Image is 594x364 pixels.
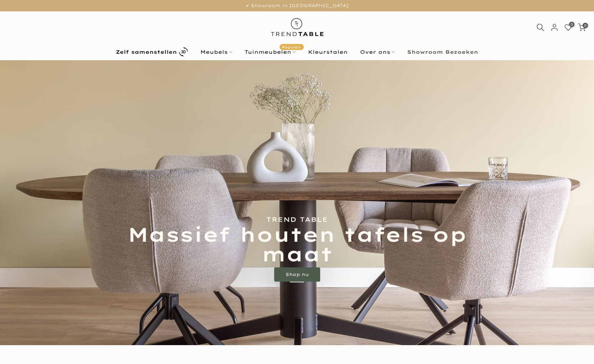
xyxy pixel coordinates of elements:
[354,48,401,56] a: Over ons
[239,48,302,56] a: TuinmeubelenPopulair
[578,24,586,31] a: 0
[583,23,588,28] span: 0
[407,50,478,54] b: Showroom Bezoeken
[110,46,194,58] a: Zelf samenstellen
[266,11,328,43] img: trend-table
[116,50,177,54] b: Zelf samenstellen
[280,44,304,50] span: Populair
[194,48,239,56] a: Meubels
[401,48,485,56] a: Showroom Bezoeken
[302,48,354,56] a: Kleurstalen
[9,2,585,10] p: ✔ Showroom in [GEOGRAPHIC_DATA]
[564,24,572,31] a: 0
[274,267,320,282] a: Shop nu
[569,22,574,27] span: 0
